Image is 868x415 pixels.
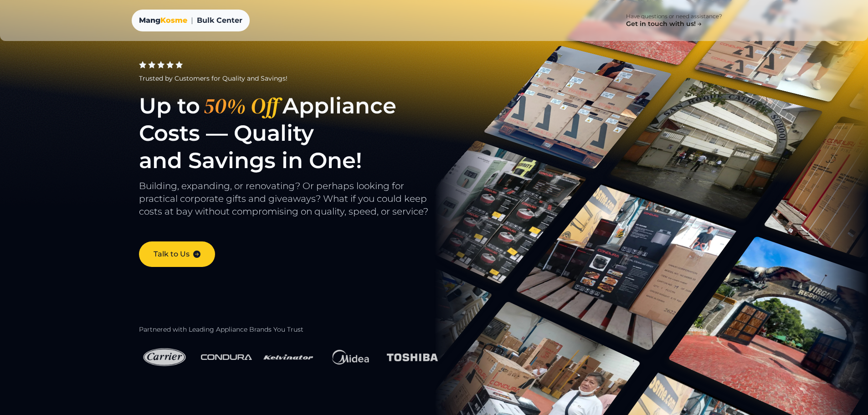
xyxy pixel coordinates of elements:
div: Trusted by Customers for Quality and Savings! [139,74,455,83]
img: Kelvinator Logo [263,342,314,373]
p: Building, expanding, or renovating? Or perhaps looking for practical corporate gifts and giveaway... [139,179,455,227]
a: MangKosme [139,15,187,26]
span: Kosme [160,16,187,25]
img: Condura Logo [201,349,252,365]
span: | [191,15,193,26]
span: Bulk Center [197,15,242,26]
p: Have questions or need assistance? [626,13,722,20]
h4: Get in touch with us! [626,20,703,28]
span: 50% Off [200,92,282,119]
a: Have questions or need assistance? Get in touch with us! [611,7,737,34]
img: Midea Logo [325,341,376,373]
img: Carrier Logo [139,342,190,373]
div: Mang [139,15,187,26]
img: Toshiba Logo [387,348,438,367]
h1: Up to Appliance Costs — Quality and Savings in One! [139,92,455,174]
h2: Partnered with Leading Appliance Brands You Trust [139,326,455,334]
a: Talk to Us [139,241,215,267]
